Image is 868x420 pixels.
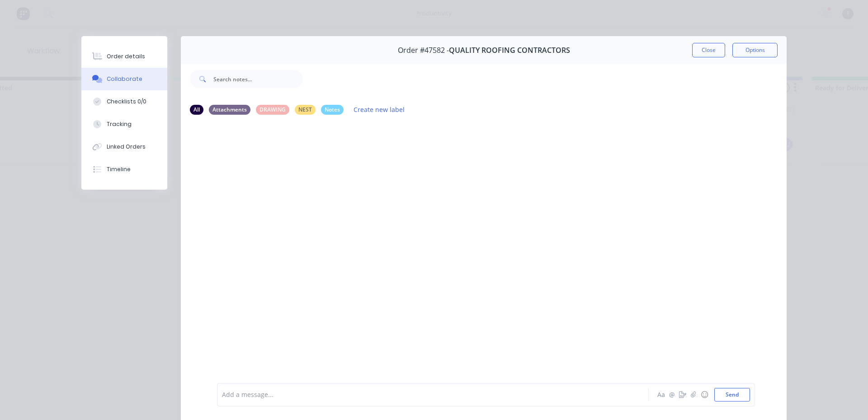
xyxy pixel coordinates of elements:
span: QUALITY ROOFING CONTRACTORS [449,46,570,55]
div: Linked Orders [107,143,146,151]
div: Timeline [107,165,131,173]
button: Order details [81,45,167,68]
div: Collaborate [107,75,142,83]
button: @ [666,389,677,400]
button: Linked Orders [81,135,167,158]
button: ☺ [699,389,710,400]
button: Collaborate [81,68,167,90]
div: Checklists 0/0 [107,98,146,106]
button: Options [732,43,778,57]
div: NEST [295,105,316,115]
button: Close [692,43,725,57]
div: Tracking [107,120,132,128]
div: Order details [107,52,145,61]
button: Send [714,388,750,401]
span: Order #47582 - [398,46,449,55]
button: Aa [656,389,666,400]
button: Checklists 0/0 [81,90,167,113]
button: Timeline [81,158,167,181]
input: Search notes... [213,70,303,88]
button: Tracking [81,113,167,135]
div: Notes [321,105,344,115]
div: DRAWING [256,105,289,115]
div: All [190,105,203,115]
button: Create new label [349,103,410,116]
div: Attachments [209,105,250,115]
